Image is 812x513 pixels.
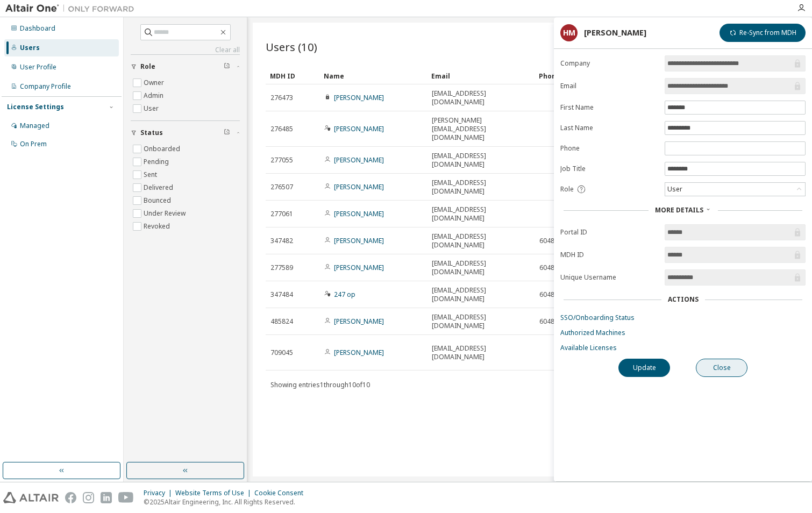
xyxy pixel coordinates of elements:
span: [EMAIL_ADDRESS][DOMAIN_NAME] [432,286,530,303]
span: 276473 [270,94,293,102]
label: Delivered [144,181,175,194]
a: [PERSON_NAME] [334,263,384,272]
button: Status [131,121,240,145]
span: 6048810090 [539,263,577,272]
span: 347484 [270,290,293,299]
div: User Profile [20,63,56,72]
div: Name [324,67,423,84]
button: Role [131,55,240,79]
a: [PERSON_NAME] [334,182,384,191]
span: Role [560,185,574,194]
div: HM [560,24,578,41]
div: Privacy [144,489,175,497]
div: Managed [20,122,49,130]
div: Dashboard [20,24,55,33]
label: Company [560,59,658,68]
a: [PERSON_NAME] [334,348,384,357]
img: Altair One [5,3,140,14]
span: 6048810090 [539,237,577,245]
span: 276485 [270,125,293,133]
a: [PERSON_NAME] [334,93,384,102]
div: On Prem [20,140,47,148]
a: [PERSON_NAME] [334,317,384,326]
a: [PERSON_NAME] [334,236,384,245]
img: instagram.svg [83,492,94,503]
label: MDH ID [560,251,658,259]
label: Under Review [144,207,188,220]
label: Phone [560,144,658,153]
button: Close [696,359,747,377]
span: [EMAIL_ADDRESS][DOMAIN_NAME] [432,313,530,330]
span: 709045 [270,348,293,357]
label: Portal ID [560,228,658,237]
label: Onboarded [144,142,182,155]
label: Pending [144,155,171,168]
img: facebook.svg [65,492,76,503]
div: License Settings [7,103,64,111]
span: Clear filter [224,129,230,137]
label: Revoked [144,220,172,233]
span: [EMAIL_ADDRESS][DOMAIN_NAME] [432,152,530,169]
div: Website Terms of Use [175,489,254,497]
span: Role [140,62,155,71]
span: 6048810090 [539,290,577,299]
a: [PERSON_NAME] [334,124,384,133]
span: [EMAIL_ADDRESS][DOMAIN_NAME] [432,89,530,106]
button: Re-Sync from MDH [720,24,806,42]
span: [EMAIL_ADDRESS][DOMAIN_NAME] [432,232,530,250]
label: Sent [144,168,159,181]
a: Available Licenses [560,344,806,352]
label: Bounced [144,194,173,207]
label: Owner [144,76,166,89]
img: altair_logo.svg [3,492,59,503]
span: Showing entries 1 through 10 of 10 [270,380,370,389]
img: linkedin.svg [101,492,112,503]
span: 277055 [270,156,293,165]
div: User [665,183,805,196]
span: [EMAIL_ADDRESS][DOMAIN_NAME] [432,259,530,276]
a: Authorized Machines [560,329,806,337]
p: © 2025 Altair Engineering, Inc. All Rights Reserved. [144,497,310,507]
div: Users [20,44,40,52]
span: 277061 [270,210,293,218]
span: Users (10) [266,39,317,54]
a: [PERSON_NAME] [334,155,384,165]
span: [EMAIL_ADDRESS][DOMAIN_NAME] [432,179,530,196]
button: Update [618,359,670,377]
a: Clear all [131,46,240,54]
label: Job Title [560,165,658,173]
span: Status [140,129,163,137]
div: Company Profile [20,82,71,91]
div: [PERSON_NAME] [584,28,646,37]
span: 6048810090 [539,317,577,326]
span: 277589 [270,263,293,272]
span: [EMAIL_ADDRESS][DOMAIN_NAME] [432,344,530,361]
div: Phone [539,67,630,84]
label: Unique Username [560,273,658,282]
label: First Name [560,103,658,112]
div: Email [431,67,530,84]
img: youtube.svg [118,492,134,503]
label: Email [560,82,658,90]
label: Admin [144,89,166,102]
span: 485824 [270,317,293,326]
div: User [666,183,684,195]
span: Clear filter [224,62,230,71]
div: Cookie Consent [254,489,310,497]
span: 347482 [270,237,293,245]
a: [PERSON_NAME] [334,209,384,218]
div: MDH ID [270,67,315,84]
div: Actions [668,295,699,304]
span: [PERSON_NAME][EMAIL_ADDRESS][DOMAIN_NAME] [432,116,530,142]
label: Last Name [560,124,658,132]
span: 276507 [270,183,293,191]
span: [EMAIL_ADDRESS][DOMAIN_NAME] [432,205,530,223]
a: 247 op [334,290,355,299]
a: SSO/Onboarding Status [560,313,806,322]
label: User [144,102,161,115]
span: More Details [655,205,703,215]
